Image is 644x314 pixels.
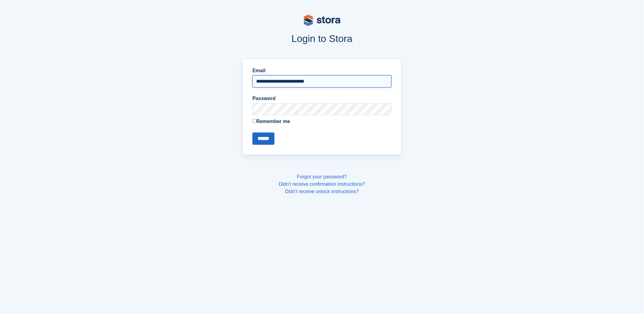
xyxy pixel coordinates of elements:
label: Remember me [252,118,392,125]
a: Forgot your password? [297,174,347,179]
img: stora-logo-53a41332b3708ae10de48c4981b4e9114cc0af31d8433b30ea865607fb682f29.svg [304,15,340,26]
a: Didn't receive confirmation instructions? [279,181,365,187]
label: Email [252,67,392,74]
h1: Login to Stora [126,33,518,44]
a: Didn't receive unlock instructions? [285,189,359,194]
input: Remember me [252,119,256,123]
label: Password [252,95,392,102]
